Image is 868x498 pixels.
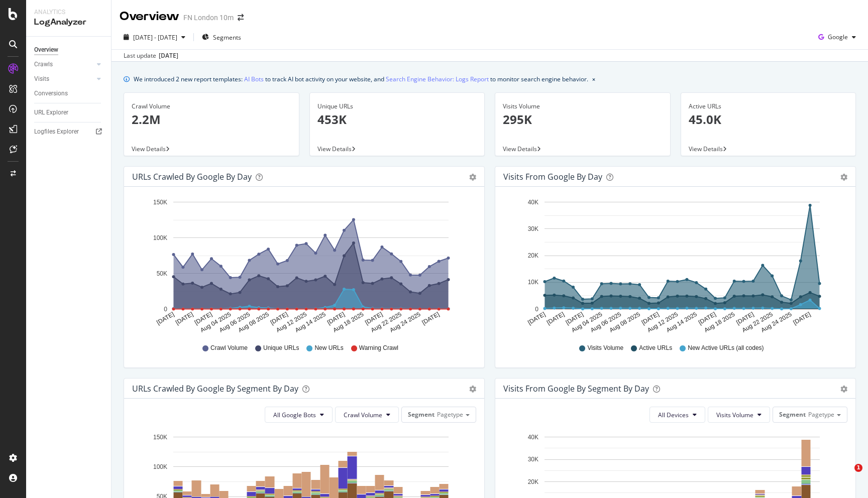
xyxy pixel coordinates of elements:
[213,33,241,42] span: Segments
[132,195,476,334] svg: A chart.
[294,311,327,334] text: Aug 14 2025
[590,72,598,86] button: close banner
[834,464,858,488] iframe: Intercom live chat
[503,172,602,182] div: Visits from Google by day
[218,311,251,334] text: Aug 06 2025
[469,174,476,181] div: gear
[689,111,848,128] p: 45.0K
[503,111,663,128] p: 295K
[503,195,847,334] svg: A chart.
[840,386,847,393] div: gear
[370,311,403,334] text: Aug 22 2025
[344,411,382,419] span: Crawl Volume
[164,306,167,313] text: 0
[34,59,94,70] a: Crawls
[132,384,298,394] div: URLs Crawled by Google By Segment By Day
[34,45,58,55] div: Overview
[210,344,248,352] span: Crawl Volume
[155,311,175,326] text: [DATE]
[269,311,289,326] text: [DATE]
[314,344,343,352] span: New URLs
[263,344,299,352] span: Unique URLs
[237,311,270,334] text: Aug 08 2025
[157,270,167,277] text: 50K
[528,456,538,463] text: 30K
[708,407,770,423] button: Visits Volume
[34,88,68,99] div: Conversions
[665,311,698,334] text: Aug 14 2025
[640,311,661,326] text: [DATE]
[639,344,672,352] span: Active URLs
[153,434,167,441] text: 150K
[34,107,104,118] a: URL Explorer
[587,344,623,352] span: Visits Volume
[828,33,848,41] span: Google
[332,311,365,334] text: Aug 18 2025
[34,74,49,84] div: Visits
[528,199,538,206] text: 40K
[326,311,346,326] text: [DATE]
[792,311,812,326] text: [DATE]
[183,13,234,23] div: FN London 10m
[238,14,244,21] div: arrow-right-arrow-left
[689,102,848,111] div: Active URLs
[528,478,538,485] text: 20K
[317,145,352,153] span: View Details
[193,311,213,326] text: [DATE]
[273,411,316,419] span: All Google Bots
[317,102,477,111] div: Unique URLs
[658,411,689,419] span: All Devices
[244,74,264,84] a: AI Bots
[124,74,856,84] div: info banner
[359,344,398,352] span: Warning Crawl
[703,311,736,334] text: Aug 18 2025
[34,45,104,55] a: Overview
[34,107,68,118] div: URL Explorer
[688,344,764,352] span: New Active URLs (all codes)
[408,410,435,419] span: Segment
[608,311,641,334] text: Aug 08 2025
[697,311,717,326] text: [DATE]
[716,411,753,419] span: Visits Volume
[34,88,104,99] a: Conversions
[132,102,291,111] div: Crawl Volume
[546,311,566,326] text: [DATE]
[34,127,104,137] a: Logfiles Explorer
[741,311,774,334] text: Aug 22 2025
[153,199,167,206] text: 150K
[808,410,834,419] span: Pagetype
[120,8,179,25] div: Overview
[132,172,252,182] div: URLs Crawled by Google by day
[535,306,538,313] text: 0
[840,174,847,181] div: gear
[646,311,679,334] text: Aug 12 2025
[159,51,178,60] div: [DATE]
[528,279,538,286] text: 10K
[503,384,649,394] div: Visits from Google By Segment By Day
[528,225,538,232] text: 30K
[854,464,862,472] span: 1
[124,51,178,60] div: Last update
[503,102,663,111] div: Visits Volume
[335,407,399,423] button: Crawl Volume
[34,17,103,28] div: LogAnalyzer
[34,127,79,137] div: Logfiles Explorer
[779,410,806,419] span: Segment
[389,311,422,334] text: Aug 24 2025
[437,410,463,419] span: Pagetype
[570,311,603,334] text: Aug 04 2025
[386,74,489,84] a: Search Engine Behavior: Logs Report
[364,311,384,326] text: [DATE]
[133,33,177,42] span: [DATE] - [DATE]
[134,74,588,84] div: We introduced 2 new report templates: to track AI bot activity on your website, and to monitor se...
[153,463,167,470] text: 100K
[469,386,476,393] div: gear
[589,311,622,334] text: Aug 06 2025
[528,252,538,259] text: 20K
[649,407,705,423] button: All Devices
[814,29,860,45] button: Google
[34,8,103,17] div: Analytics
[265,407,333,423] button: All Google Bots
